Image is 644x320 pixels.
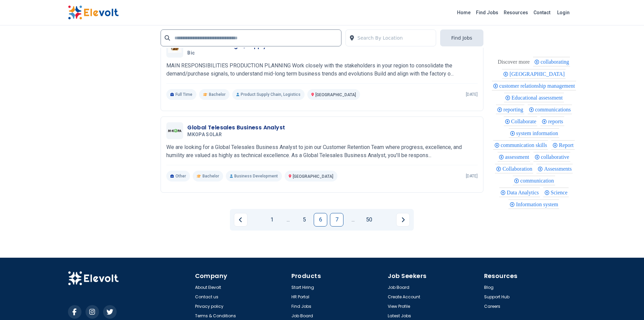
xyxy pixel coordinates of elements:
p: Business Development [226,171,282,182]
span: MKOPA SOLAR [187,132,222,138]
p: Full Time [166,89,196,100]
span: reports [548,119,565,124]
button: Find Jobs [440,29,483,46]
h4: Resources [484,271,576,281]
a: Login [553,6,574,19]
span: communication [520,178,556,184]
img: Elevolt [68,5,119,20]
a: Careers [484,304,500,309]
p: Other [166,171,190,182]
span: Assessments [544,166,574,172]
h3: Global Telesales Business Analyst [187,124,285,132]
div: reporting [496,105,524,114]
a: Terms & Conditions [195,313,236,319]
div: reports [541,116,564,126]
div: These are topics related to the article that might interest you [498,57,530,67]
a: Blog [484,285,494,290]
a: Resources [501,7,531,18]
div: Data Analytics [499,188,540,197]
div: communications [528,105,572,114]
div: assessment [498,152,530,162]
a: Page 7 [330,213,343,227]
span: collaborating [541,59,571,65]
span: [GEOGRAPHIC_DATA] [293,174,333,179]
span: Bachelor [209,92,225,97]
a: Job Board [388,285,409,290]
div: collaborating [533,57,570,66]
a: Jump forward [346,213,360,227]
img: MKOPA SOLAR [168,129,182,132]
span: Science [551,190,570,195]
span: Collaboration [502,166,534,172]
div: communication [513,176,555,185]
div: customer relationship management [492,81,576,90]
span: collaborative [541,154,571,160]
a: Page 5 [297,213,311,227]
a: Create Account [388,294,420,300]
span: customer relationship management [499,83,577,89]
span: Data Analytics [507,190,541,195]
div: system information [509,128,559,138]
iframe: Advertisement [68,11,153,214]
div: collaborative [533,152,570,162]
span: [GEOGRAPHIC_DATA] [509,71,567,77]
a: Previous page [234,213,247,227]
a: Start Hiring [291,285,314,290]
span: Collaborate [511,119,539,124]
a: HR Portal [291,294,309,300]
div: Report [551,140,575,150]
a: View Profile [388,304,410,309]
p: We are looking for a Global Telesales Business Analyst to join our Customer Retention Team where ... [166,143,478,159]
a: Home [454,7,473,18]
img: Elevolt [68,271,119,285]
a: Job Board [291,313,313,319]
span: communications [535,107,573,112]
a: Support Hub [484,294,509,300]
div: Nairobi [502,69,566,79]
span: assessment [505,154,531,160]
div: Collaboration [495,164,533,173]
iframe: Chat Widget [610,287,644,320]
h4: Job Seekers [388,271,480,281]
div: Assessments [536,164,573,173]
a: Jump backward [281,213,295,227]
a: Page 50 [362,213,376,227]
div: Collaborate [504,116,538,126]
h4: Company [195,271,287,281]
a: Find Jobs [291,304,311,309]
a: Contact [531,7,553,18]
span: Report [559,142,576,148]
span: reporting [503,107,525,112]
a: Page 6 is your current page [314,213,327,227]
a: About Elevolt [195,285,221,290]
p: MAIN RESPONSIBILITIES PRODUCTION PLANNING Work closely with the stakeholders in your region to co... [166,62,478,78]
p: [DATE] [466,92,478,97]
a: Find Jobs [473,7,501,18]
ul: Pagination [234,213,410,227]
span: Bic [187,50,195,56]
span: Bachelor [202,173,219,179]
span: Educational assessment [511,95,565,101]
a: Privacy policy [195,304,223,309]
div: Information system [508,199,559,209]
div: communication skills [493,140,548,150]
a: Page 1 [265,213,279,227]
span: [GEOGRAPHIC_DATA] [315,92,356,97]
div: Science [543,188,569,197]
span: system information [516,130,560,136]
p: [DATE] [466,173,478,179]
div: Educational assessment [504,93,564,102]
a: Next page [396,213,410,227]
h4: Products [291,271,384,281]
a: Latest Jobs [388,313,411,319]
p: Product Supply Chain, Logistics [232,89,305,100]
span: Information system [516,201,560,207]
a: BicAssociate Manager, Supply PlannerBicMAIN RESPONSIBILITIES PRODUCTION PLANNING Work closely wit... [166,41,478,100]
a: Contact us [195,294,218,300]
a: MKOPA SOLARGlobal Telesales Business AnalystMKOPA SOLARWe are looking for a Global Telesales Busi... [166,122,478,182]
img: Bic [168,45,182,53]
span: communication skills [501,142,549,148]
